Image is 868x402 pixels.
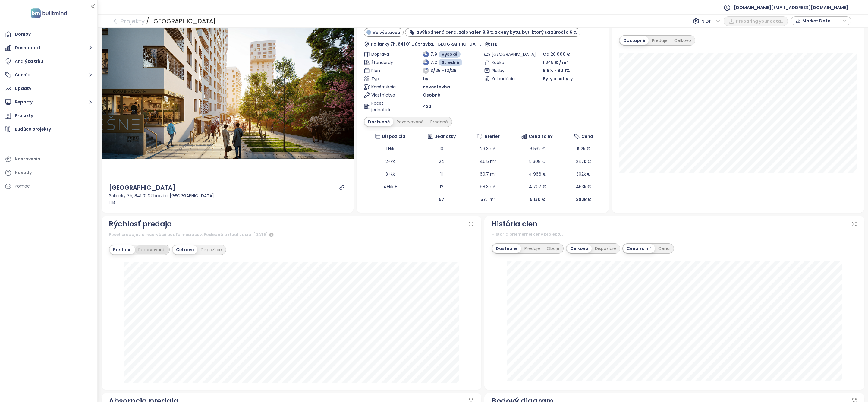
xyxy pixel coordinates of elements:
b: 57.1 m² [480,196,495,202]
span: Vo výstavbe [373,29,400,36]
td: 11 [417,168,466,180]
b: 5 130 € [530,196,545,202]
a: Domov [3,28,94,40]
span: 463k € [576,184,591,190]
a: Projekty [3,110,94,122]
div: ITB [109,199,347,206]
div: Predaje [649,36,671,45]
div: Rezervované [135,245,169,254]
div: Dostupné [620,36,649,45]
button: Dashboard [3,42,94,54]
span: Byty a nebyty [543,75,573,82]
span: 192k € [577,146,590,152]
span: Dispozícia [382,133,405,140]
span: Cena [581,133,593,140]
div: Polianky 7h, 841 01 Dúbravka, [GEOGRAPHIC_DATA] [109,192,347,199]
td: 12 [417,180,466,193]
div: Rýchlosť predaja [109,218,172,230]
div: [GEOGRAPHIC_DATA] [109,183,176,192]
a: Nastavenia [3,153,94,165]
div: Projekty [15,112,33,119]
span: Kolaudácia [492,75,521,82]
span: ITB [491,41,498,47]
span: Plán [371,67,401,74]
span: novostavba [423,84,450,90]
span: 4 966 € [529,171,546,177]
span: Doprava [371,51,401,58]
td: 3+kk [364,168,417,180]
span: S DPH [702,17,720,26]
span: 1 845 € / m² [543,59,568,66]
span: Polianky 7h, 841 01 Dúbravka, [GEOGRAPHIC_DATA] [371,41,481,47]
span: 9.9% - 90.1% [543,68,570,74]
td: 1+kk [364,142,417,155]
a: Návody [3,167,94,179]
span: 7.2 [430,59,437,66]
b: 57 [439,196,444,202]
span: [DOMAIN_NAME][EMAIL_ADDRESS][DOMAIN_NAME] [734,0,848,15]
b: zvýhodnená cena, záloha len 9,9 % z ceny bytu, byt, ktorý sa zúročí o 6 % [417,29,577,35]
div: História priemernej ceny projektu. [492,231,857,237]
div: História cien [492,218,537,230]
button: Preparing your data... [724,16,788,26]
span: 6 532 € [530,146,546,152]
span: Cena za m² [529,133,554,140]
button: Cenník [3,69,94,81]
div: Pomoc [3,180,94,192]
span: Počet jednotiek [371,100,401,113]
span: Vysoké [442,51,458,58]
div: Analýza trhu [15,58,43,65]
a: arrow-left Projekty [113,16,145,27]
a: Analýza trhu [3,55,94,68]
span: Jednotky [435,133,456,140]
b: 293k € [576,196,591,202]
div: Pomoc [15,182,30,190]
div: Domov [15,30,31,38]
span: byt [423,75,430,82]
td: 60.7 m² [467,168,510,180]
div: Návody [15,169,32,176]
div: / [146,16,149,27]
span: 4 707 € [529,184,546,190]
a: Budúce projekty [3,123,94,135]
span: Interiér [483,133,500,140]
td: 46.5 m² [467,155,510,168]
div: Dostupné [365,118,393,126]
span: Kobka [492,59,521,66]
span: [GEOGRAPHIC_DATA] [492,51,521,58]
td: 29.3 m² [467,142,510,155]
div: Počet predajov a rezervácií podľa mesiacov. Posledná aktualizácia: [DATE] [109,231,474,239]
div: Cena [655,244,673,253]
div: Oboje [543,244,563,253]
div: button [794,16,848,25]
td: 10 [417,142,466,155]
a: link [339,185,344,190]
div: Dispozície [592,244,619,253]
span: Typ [371,75,401,82]
span: Vlastníctvo [371,92,401,98]
div: Predané [427,118,451,126]
div: Predané [110,245,135,254]
span: 7.9 [430,51,437,58]
span: Preparing your data... [736,18,785,24]
div: Celkovo [671,36,694,45]
div: Nastavenia [15,155,40,163]
div: Dostupné [492,244,521,253]
button: Reporty [3,96,94,108]
div: Predaje [521,244,543,253]
span: arrow-left [113,18,119,24]
span: 3/25 - 12/29 [430,67,457,74]
div: Budúce projekty [15,125,51,133]
div: Updaty [15,85,31,92]
span: 5 308 € [529,158,546,164]
td: 2+kk [364,155,417,168]
span: Od 26 000 € [543,51,570,57]
span: 302k € [576,171,591,177]
a: Updaty [3,83,94,95]
span: Konštrukcia [371,84,401,90]
div: Celkovo [173,245,197,254]
span: Market Data [802,16,841,25]
td: 4+kk + [364,180,417,193]
span: 247k € [576,158,591,164]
